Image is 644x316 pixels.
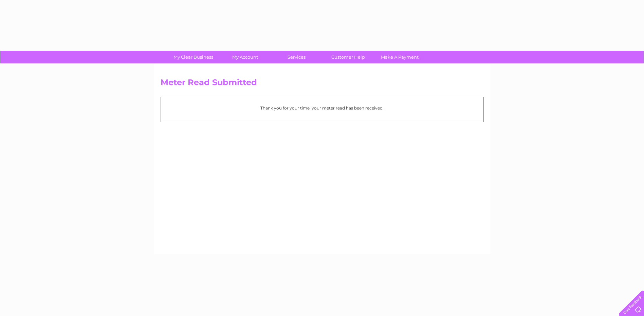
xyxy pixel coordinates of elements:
[320,51,376,63] a: Customer Help
[161,78,484,91] h2: Meter Read Submitted
[372,51,428,63] a: Make A Payment
[165,51,221,63] a: My Clear Business
[164,105,480,111] p: Thank you for your time, your meter read has been received.
[269,51,325,63] a: Services
[217,51,273,63] a: My Account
